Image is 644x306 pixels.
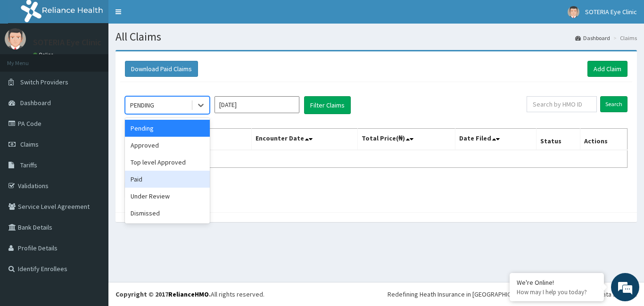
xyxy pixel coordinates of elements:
div: Approved [125,137,210,154]
a: Online [33,51,56,58]
input: Search by HMO ID [527,96,597,112]
div: PENDING [130,100,154,110]
li: Claims [611,34,637,42]
span: Dashboard [20,99,51,107]
th: Status [537,129,580,150]
a: Dashboard [575,34,610,42]
img: User Image [568,6,579,18]
span: Tariffs [20,161,37,169]
button: Filter Claims [304,96,351,114]
strong: Copyright © 2017 . [116,290,211,298]
p: How may I help you today? [517,288,597,296]
a: Add Claim [587,61,627,77]
input: Select Month and Year [215,96,299,113]
span: SOTERIA Eye Clinic [585,8,637,16]
div: Top level Approved [125,154,210,171]
div: Paid [125,171,210,188]
button: Download Paid Claims [125,61,198,77]
div: Redefining Heath Insurance in [GEOGRAPHIC_DATA] using Telemedicine and Data Science! [388,289,637,299]
input: Search [600,96,627,112]
th: Actions [580,129,627,150]
div: Dismissed [125,205,210,222]
div: Pending [125,120,210,137]
span: Claims [20,140,39,149]
th: Total Price(₦) [357,129,455,150]
div: We're Online! [517,278,597,287]
footer: All rights reserved. [108,282,644,306]
div: Under Review [125,188,210,205]
span: Switch Providers [20,78,68,86]
h1: All Claims [116,31,637,43]
a: RelianceHMO [168,290,209,298]
th: Date Filed [455,129,537,150]
img: User Image [5,28,26,50]
th: Encounter Date [252,129,357,150]
p: SOTERIA Eye Clinic [33,38,101,47]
